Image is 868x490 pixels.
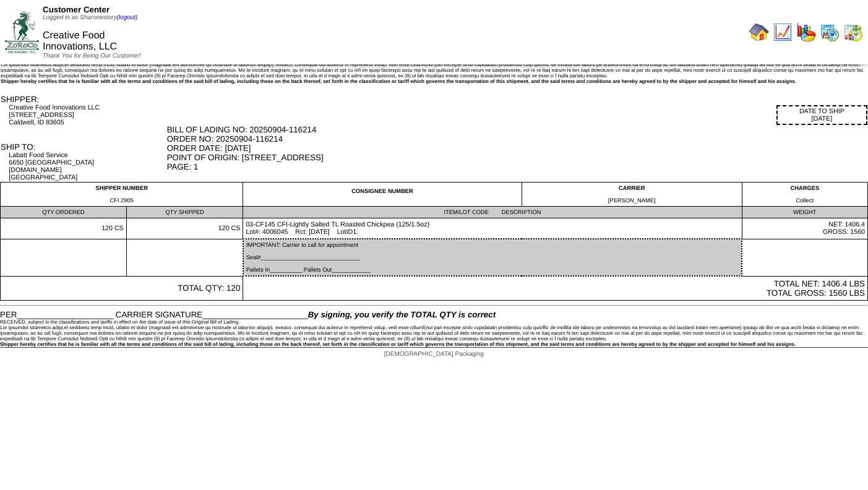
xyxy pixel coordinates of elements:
td: QTY ORDERED [1,207,127,218]
td: CARRIER [522,183,742,207]
div: CFI 2905 [3,197,240,204]
img: calendarprod.gif [820,22,840,42]
div: [PERSON_NAME] [525,197,739,204]
td: 120 CS [126,218,243,239]
td: TOTAL NET: 1406.4 LBS TOTAL GROSS: 1560 LBS [243,276,868,301]
span: Customer Center [43,5,110,14]
td: 03-CF145 CFI-Lightly Salted TL Roasted Chickpea (125/1.5oz) Lot#: 4006045 Rct: [DATE] LotID1: [243,218,742,239]
td: TOTAL QTY: 120 [1,276,243,301]
td: IMPORTANT: Carrier to call for appointment Seal#_______________________________ Pallets In_______... [243,239,742,276]
span: Thank You for Being Our Customer! [43,53,141,59]
div: DATE TO SHIP [DATE] [776,105,867,125]
div: Shipper hereby certifies that he is familiar with all the terms and conditions of the said bill o... [1,79,867,84]
td: 120 CS [1,218,127,239]
span: [DEMOGRAPHIC_DATA] Packaging [384,351,484,358]
td: SHIPPER NUMBER [1,183,243,207]
a: (logout) [117,14,138,21]
div: SHIPPER: [1,95,166,104]
span: Creative Food Innovations, LLC [43,30,117,52]
div: Labatt Food Service 6650 [GEOGRAPHIC_DATA] [DOMAIN_NAME] [GEOGRAPHIC_DATA] [9,152,165,181]
td: NET: 1406.4 GROSS: 1560 [742,218,867,239]
td: QTY SHIPPED [126,207,243,218]
td: ITEM/LOT CODE DESCRIPTION [243,207,742,218]
img: home.gif [749,22,769,42]
img: line_graph.gif [773,22,793,42]
div: BILL OF LADING NO: 20250904-116214 ORDER NO: 20250904-116214 ORDER DATE: [DATE] POINT OF ORIGIN: ... [167,125,867,171]
img: calendarinout.gif [843,22,863,42]
div: Creative Food Innovations LLC [STREET_ADDRESS] Caldwell, ID 83605 [9,104,165,126]
td: CHARGES [742,183,867,207]
img: graph.gif [796,22,816,42]
img: ZoRoCo_Logo(Green%26Foil)%20jpg.webp [5,11,39,53]
span: Logged in as Sharonestory [43,14,137,21]
div: SHIP TO: [1,142,166,152]
span: By signing, you verify the TOTAL QTY is correct [308,310,496,319]
td: CONSIGNEE NUMBER [243,183,522,207]
div: Collect [745,197,865,204]
td: WEIGHT [742,207,867,218]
